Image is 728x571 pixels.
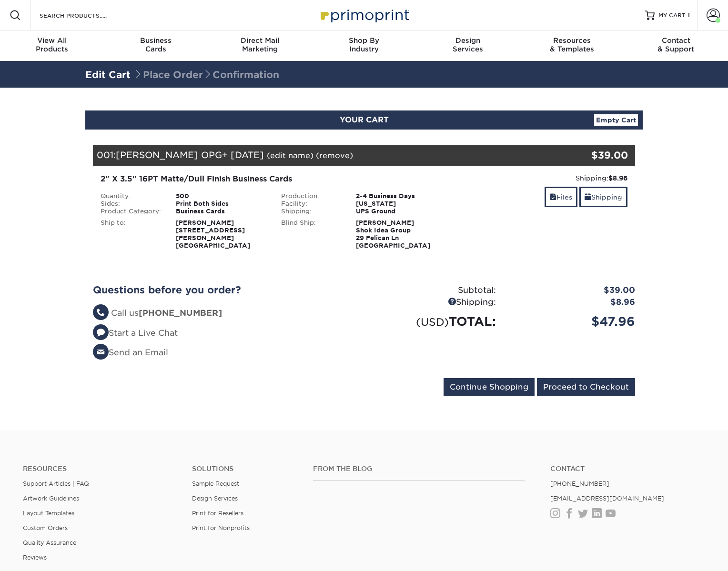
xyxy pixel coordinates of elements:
div: Shipping: [364,296,503,309]
a: Resources& Templates [520,30,624,61]
strong: [PERSON_NAME] [STREET_ADDRESS][PERSON_NAME] [GEOGRAPHIC_DATA] [176,219,250,249]
span: Design [416,36,520,45]
span: Shop By [312,36,416,45]
div: & Support [624,36,728,53]
a: Support Articles | FAQ [23,480,89,487]
a: Design Services [192,495,238,502]
a: Files [545,187,577,207]
a: (remove) [316,151,353,160]
a: Direct MailMarketing [208,30,312,61]
span: 1 [688,12,690,19]
span: MY CART [658,11,686,20]
div: [US_STATE] [349,200,454,208]
span: Direct Mail [208,36,312,45]
span: Business [104,36,208,45]
span: Contact [624,36,728,45]
a: Print for Nonprofits [192,524,250,531]
div: Production: [274,192,349,200]
div: Cards [104,36,208,53]
a: Artwork Guidelines [23,495,79,502]
a: Layout Templates [23,510,74,517]
div: Business Cards [169,208,274,215]
div: Sides: [93,200,169,208]
a: Contact [550,465,705,473]
a: BusinessCards [104,30,208,61]
strong: [PERSON_NAME] Shok Idea Group 29 Pelican Ln [GEOGRAPHIC_DATA] [356,219,430,249]
img: Primoprint [316,5,412,25]
h4: Solutions [192,465,299,473]
h4: From the Blog [313,465,524,473]
small: (USD) [416,316,449,328]
div: $39.00 [503,284,642,297]
input: Proceed to Checkout [537,378,635,396]
a: Shipping [579,187,627,207]
div: UPS Ground [349,208,454,215]
a: Reviews [23,554,47,561]
div: & Templates [520,36,624,53]
a: Edit Cart [85,69,131,80]
div: 001: [93,145,545,166]
h2: Questions before you order? [93,284,357,296]
a: Quality Assurance [23,539,76,546]
div: Shipping: [274,208,349,215]
span: [PERSON_NAME] OPG+ [DATE] [116,150,264,160]
input: Continue Shopping [444,378,535,396]
div: Ship to: [93,219,169,250]
div: Marketing [208,36,312,53]
a: Empty Cart [594,114,638,126]
div: 2" X 3.5" 16PT Matte/Dull Finish Business Cards [101,173,447,185]
div: Print Both Sides [169,200,274,208]
div: Facility: [274,200,349,208]
li: Call us [93,307,357,320]
span: shipping [585,193,591,201]
div: $47.96 [503,312,642,331]
span: Place Order Confirmation [133,69,279,80]
a: [PHONE_NUMBER] [550,480,609,487]
a: Sample Request [192,480,239,487]
span: YOUR CART [340,115,389,124]
div: Subtotal: [364,284,503,297]
a: Shop ByIndustry [312,30,416,61]
span: files [550,193,556,201]
strong: [PHONE_NUMBER] [139,308,222,318]
div: 500 [169,192,274,200]
a: Start a Live Chat [93,328,178,338]
a: (edit name) [267,151,313,160]
a: Send an Email [93,348,168,357]
a: [EMAIL_ADDRESS][DOMAIN_NAME] [550,495,664,502]
div: Quantity: [93,192,169,200]
span: Resources [520,36,624,45]
strong: $8.96 [608,174,627,182]
div: TOTAL: [364,312,503,331]
a: Print for Resellers [192,510,243,517]
div: Product Category: [93,208,169,215]
div: 2-4 Business Days [349,192,454,200]
div: $8.96 [503,296,642,309]
a: Contact& Support [624,30,728,61]
a: DesignServices [416,30,520,61]
div: Industry [312,36,416,53]
input: SEARCH PRODUCTS..... [39,10,131,21]
div: $39.00 [545,148,628,162]
div: Blind Ship: [274,219,349,250]
a: Custom Orders [23,524,68,531]
div: Shipping: [461,173,627,183]
div: Services [416,36,520,53]
h4: Resources [23,465,178,473]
